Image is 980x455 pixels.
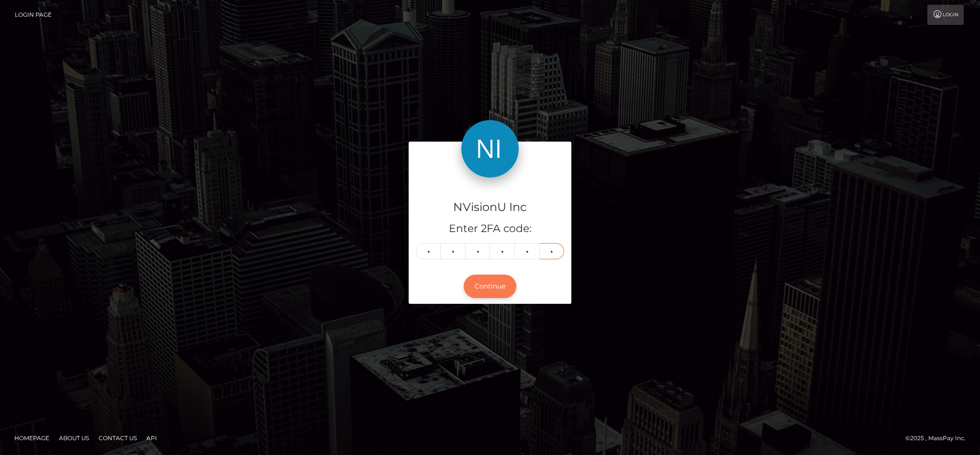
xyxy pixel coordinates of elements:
[464,275,516,298] button: Continue
[927,5,964,25] a: Login
[905,433,973,444] div: © 2025 , MassPay Inc.
[95,431,141,445] a: Contact Us
[11,431,53,445] a: Homepage
[55,431,93,445] a: About Us
[416,199,564,216] h4: NVisionU Inc
[143,431,161,445] a: API
[15,5,52,25] a: Login Page
[416,222,564,236] h5: Enter 2FA code:
[461,120,519,178] img: NVisionU Inc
